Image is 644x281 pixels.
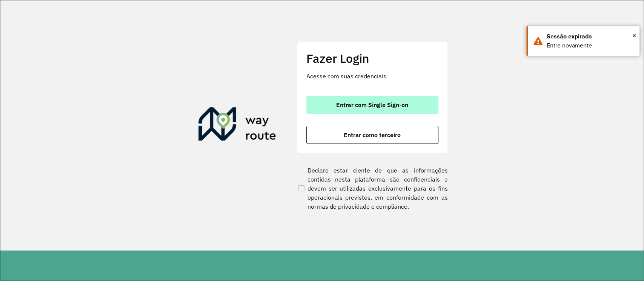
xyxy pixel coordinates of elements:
[632,30,636,41] button: Close
[336,102,408,108] span: Entrar com Single Sign-on
[547,32,634,41] div: Sessão expirada
[198,107,276,144] img: Roteirizador AmbevTech
[632,30,636,41] span: ×
[306,51,438,66] h2: Fazer Login
[306,126,438,144] button: button
[344,132,401,138] span: Entrar como terceiro
[306,96,438,114] button: button
[547,41,634,50] div: Entre novamente
[297,166,448,211] label: Declaro estar ciente de que as informações contidas nesta plataforma são confidenciais e devem se...
[306,72,438,81] p: Acesse com suas credenciais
